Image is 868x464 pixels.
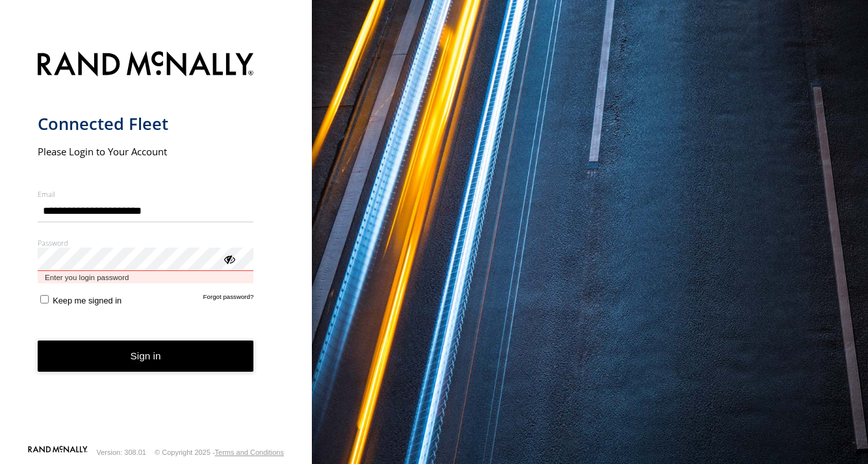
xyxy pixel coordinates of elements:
div: © Copyright 2025 - [155,448,284,456]
span: Keep me signed in [53,296,121,305]
button: Sign in [38,341,254,372]
form: main [38,44,275,445]
div: ViewPassword [222,252,235,265]
h1: Connected Fleet [38,113,254,135]
img: Rand McNally [38,49,254,82]
label: Password [38,238,254,248]
input: Keep me signed in [40,295,49,303]
div: Version: 308.01 [97,448,146,456]
span: Enter you login password [38,271,254,283]
label: Email [38,189,254,199]
h2: Please Login to Your Account [38,145,254,158]
a: Visit our Website [28,446,88,459]
a: Terms and Conditions [215,448,284,456]
a: Forgot password? [203,293,254,305]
